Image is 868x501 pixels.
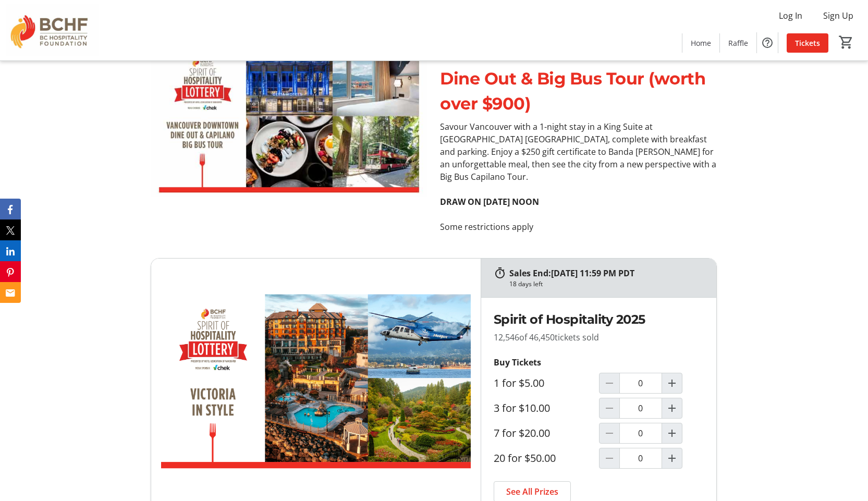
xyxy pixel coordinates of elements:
button: Increment by one [662,373,682,393]
button: Log In [771,7,811,24]
strong: Buy Tickets [494,357,541,368]
a: Tickets [787,33,828,53]
label: 3 for $10.00 [494,402,550,414]
span: Log In [779,9,802,22]
p: Savour Vancouver with a 1-night stay in a King Suite at [GEOGRAPHIC_DATA] [GEOGRAPHIC_DATA], comp... [440,120,717,183]
span: Sign Up [823,9,853,22]
p: Prize # 14 Vancouver Downtown Dine Out & Big Bus Tour (worth over $900) [440,41,717,116]
span: of 46,450 [519,332,555,343]
button: Increment by one [662,448,682,468]
button: Sign Up [815,7,862,24]
h2: Spirit of Hospitality 2025 [494,310,704,329]
span: Home [691,38,711,48]
label: 1 for $5.00 [494,377,544,389]
p: 12,546 tickets sold [494,331,704,344]
button: Cart [837,33,855,52]
button: Increment by one [662,398,682,418]
span: Raffle [728,38,748,48]
span: Tickets [795,38,820,48]
p: Some restrictions apply [440,221,717,233]
img: BC Hospitality Foundation's Logo [6,4,99,56]
button: Help [757,32,778,53]
span: See All Prizes [506,485,558,498]
img: undefined [151,41,427,197]
label: 7 for $20.00 [494,427,550,439]
strong: DRAW ON [DATE] NOON [440,196,539,207]
a: Home [682,33,719,53]
label: 20 for $50.00 [494,452,556,465]
span: [DATE] 11:59 PM PDT [551,267,634,279]
a: Raffle [720,33,756,53]
span: Sales End: [509,267,551,279]
button: Increment by one [662,423,682,443]
div: 18 days left [509,279,543,289]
